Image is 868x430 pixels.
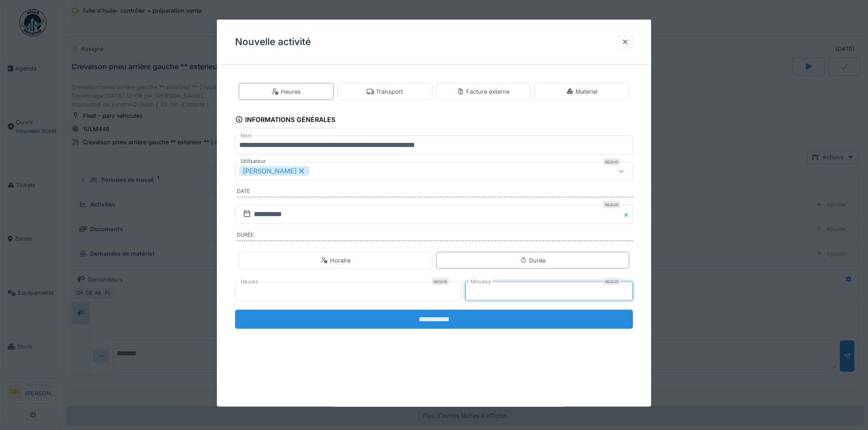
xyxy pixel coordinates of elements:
[237,231,633,241] label: Durée
[239,166,309,176] div: [PERSON_NAME]
[367,87,403,96] div: Transport
[235,113,335,128] div: Informations générales
[235,36,311,48] h3: Nouvelle activité
[272,87,301,96] div: Heures
[237,187,633,197] label: Date
[432,278,449,285] div: Requis
[457,87,509,96] div: Facture externe
[321,256,350,264] div: Horaire
[239,157,267,165] label: Utilisateur
[239,132,254,140] label: Nom
[603,278,620,285] div: Requis
[566,87,597,96] div: Matériel
[603,201,620,208] div: Requis
[239,278,260,286] label: Heures
[520,256,545,264] div: Durée
[623,205,633,224] button: Close
[469,278,493,286] label: Minutes
[603,158,620,166] div: Requis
